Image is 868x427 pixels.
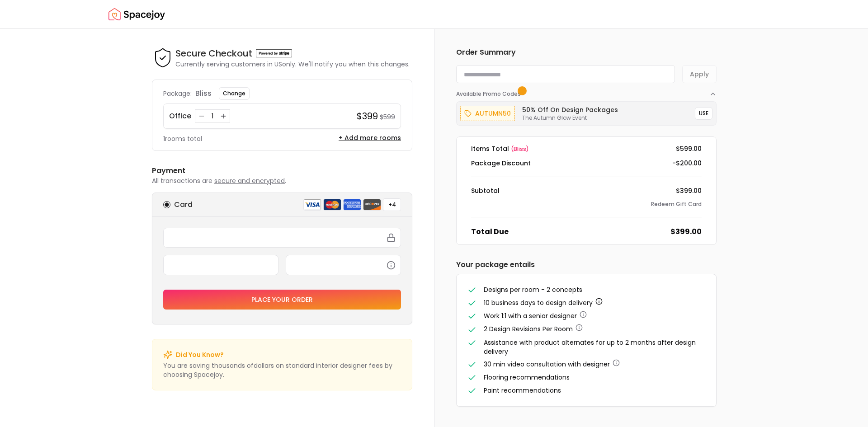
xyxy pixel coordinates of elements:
h6: 50% Off on Design Packages [522,105,618,114]
span: Designs per room - 2 concepts [484,285,582,294]
span: 10 business days to design delivery [484,298,593,307]
iframe: Secure CVC input frame [292,261,395,269]
span: ( bliss ) [511,145,529,153]
img: visa [303,199,321,211]
span: Work 1:1 with a senior designer [484,311,577,320]
button: Change [219,87,250,100]
img: discover [363,199,381,211]
p: Office [169,111,191,122]
h4: Secure Checkout [175,47,252,60]
span: secure and encrypted [214,176,285,185]
button: Place your order [163,290,401,310]
p: autumn50 [475,108,511,119]
h4: $399 [357,110,378,122]
dt: Items Total [471,144,529,153]
img: american express [343,199,361,211]
span: 30 min video consultation with designer [484,360,610,369]
button: + Add more rooms [339,133,401,142]
p: The Autumn Glow Event [522,114,618,122]
img: mastercard [323,199,341,211]
div: 1 [208,112,217,121]
img: Spacejoy Logo [108,5,165,23]
dd: $399.00 [670,226,702,237]
button: Increase quantity for Office [219,112,228,121]
small: $599 [380,113,395,122]
p: Did You Know? [176,350,224,359]
img: Powered by stripe [256,49,292,57]
span: Available Promo Codes [456,90,524,98]
a: Spacejoy [108,5,165,23]
h6: Payment [152,165,412,176]
p: Currently serving customers in US only. We'll notify you when this changes. [175,60,410,69]
span: Paint recommendations [484,386,561,395]
dd: -$200.00 [672,159,702,168]
p: bliss [195,88,212,99]
iframe: Secure expiration date input frame [169,261,273,269]
dt: Subtotal [471,186,500,195]
button: Redeem Gift Card [651,201,702,208]
button: Decrease quantity for Office [197,112,206,121]
dt: Package Discount [471,159,531,168]
p: Package: [163,89,192,98]
h6: Order Summary [456,47,717,58]
h6: Card [174,199,193,210]
button: Available Promo Codes [456,83,717,98]
iframe: Secure card number input frame [169,234,395,242]
dd: $599.00 [676,144,702,153]
button: USE [695,107,712,120]
div: Available Promo Codes [456,98,717,126]
p: You are saving thousands of dollar s on standard interior designer fees by choosing Spacejoy. [163,361,401,379]
dt: Total Due [471,226,509,237]
span: 2 Design Revisions Per Room [484,324,573,333]
p: 1 rooms total [163,134,202,143]
span: Assistance with product alternates for up to 2 months after design delivery [484,338,696,356]
dd: $399.00 [676,186,702,195]
span: Flooring recommendations [484,373,570,382]
button: +4 [383,198,401,211]
p: All transactions are . [152,176,412,185]
h6: Your package entails [456,259,717,270]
